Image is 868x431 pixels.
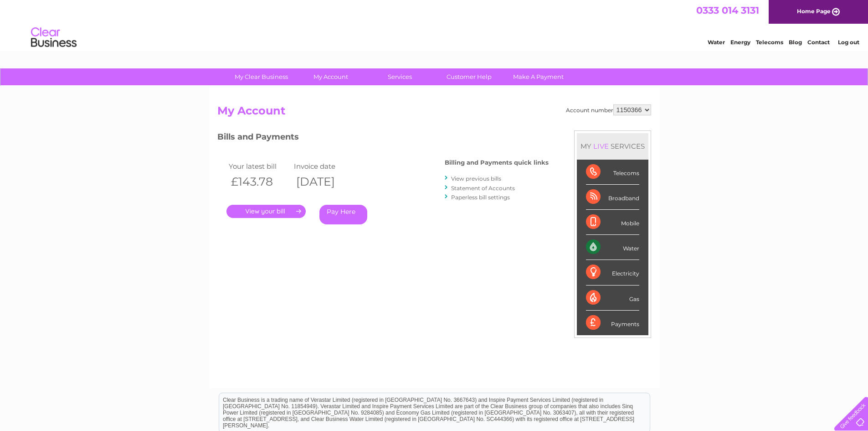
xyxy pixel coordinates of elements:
[586,235,639,260] div: Water
[293,68,368,85] a: My Account
[226,160,292,172] td: Your latest bill
[730,39,750,46] a: Energy
[789,39,802,46] a: Blog
[226,172,292,191] th: £143.78
[217,104,651,122] h2: My Account
[577,133,648,159] div: MY SERVICES
[217,130,549,146] h3: Bills and Payments
[319,205,367,224] a: Pay Here
[586,260,639,285] div: Electricity
[224,68,299,85] a: My Clear Business
[292,160,357,172] td: Invoice date
[451,194,510,201] a: Paperless bill settings
[586,311,639,335] div: Payments
[31,24,77,52] img: logo.png
[566,104,651,115] div: Account number
[501,68,576,85] a: Make A Payment
[708,39,725,46] a: Water
[586,160,639,185] div: Telecoms
[445,159,549,166] h4: Billing and Payments quick links
[838,39,859,46] a: Log out
[807,39,830,46] a: Contact
[362,68,437,85] a: Services
[696,5,759,16] a: 0333 014 3131
[586,185,639,210] div: Broadband
[431,68,507,85] a: Customer Help
[451,175,501,182] a: View previous bills
[226,205,306,218] a: .
[586,210,639,235] div: Mobile
[756,39,783,46] a: Telecoms
[451,185,515,192] a: Statement of Accounts
[219,5,650,44] div: Clear Business is a trading name of Verastar Limited (registered in [GEOGRAPHIC_DATA] No. 3667643...
[586,286,639,311] div: Gas
[591,142,611,151] div: LIVE
[292,172,357,191] th: [DATE]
